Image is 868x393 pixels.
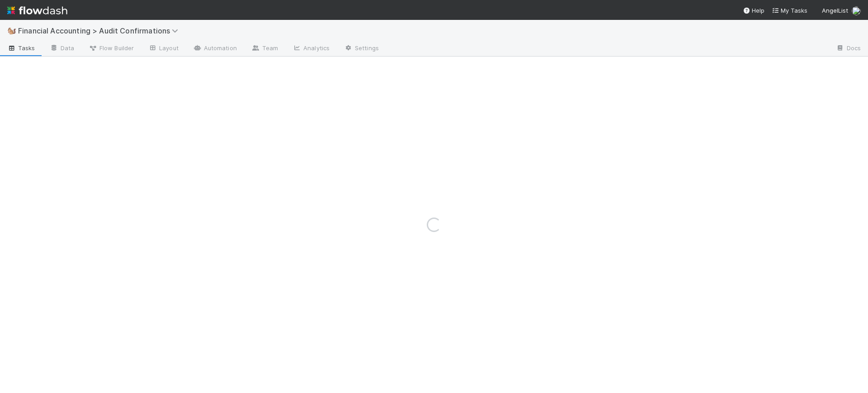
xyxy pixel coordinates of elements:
[7,43,35,52] span: Tasks
[743,6,764,15] div: Help
[772,7,807,14] span: My Tasks
[337,42,386,56] a: Settings
[18,26,183,35] span: Financial Accounting > Audit Confirmations
[89,43,134,52] span: Flow Builder
[7,27,16,34] span: 🐿️
[186,42,244,56] a: Automation
[244,42,285,56] a: Team
[772,6,807,15] a: My Tasks
[852,6,861,15] img: avatar_fee1282a-8af6-4c79-b7c7-bf2cfad99775.png
[7,3,67,18] img: logo-inverted-e16ddd16eac7371096b0.svg
[42,42,81,56] a: Data
[822,7,848,14] span: AngelList
[81,42,141,56] a: Flow Builder
[829,42,868,56] a: Docs
[285,42,337,56] a: Analytics
[141,42,186,56] a: Layout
